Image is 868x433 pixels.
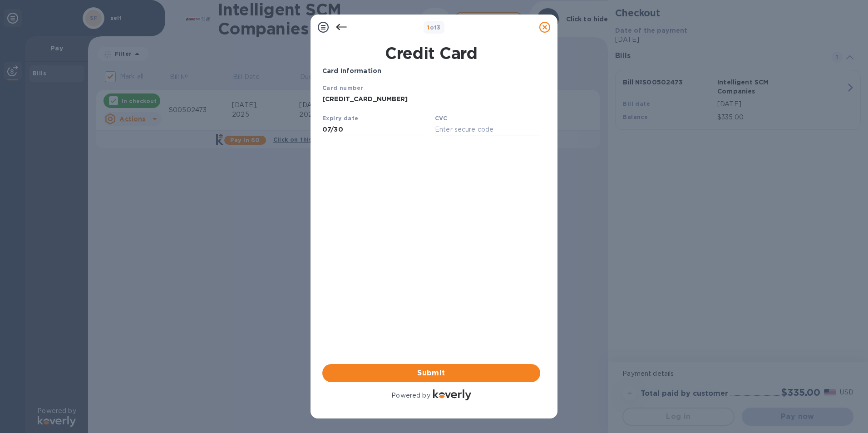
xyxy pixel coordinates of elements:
[427,24,429,31] span: 1
[427,24,441,31] b: of 3
[391,391,430,400] p: Powered by
[433,389,471,400] img: Logo
[322,67,381,74] b: Card Information
[330,368,533,379] span: Submit
[322,83,540,139] iframe: Your browser does not support iframes
[319,44,544,63] h1: Credit Card
[322,364,540,382] button: Submit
